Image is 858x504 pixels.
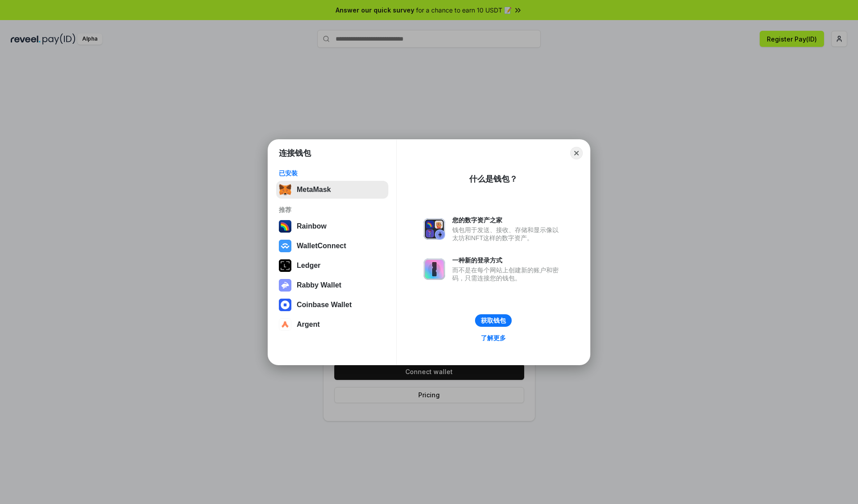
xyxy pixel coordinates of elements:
[279,169,386,177] div: 已安装
[452,226,563,242] div: 钱包用于发送、接收、存储和显示像以太坊和NFT这样的数字资产。
[297,242,346,250] div: WalletConnect
[279,318,291,331] img: svg+xml,%3Csvg%20width%3D%2228%22%20height%3D%2228%22%20viewBox%3D%220%200%2028%2028%22%20fill%3D...
[570,147,583,159] button: Close
[297,186,331,194] div: MetaMask
[279,299,291,311] img: svg+xml,%3Csvg%20width%3D%2228%22%20height%3D%2228%22%20viewBox%3D%220%200%2028%2028%22%20fill%3D...
[276,217,388,235] button: Rainbow
[279,279,291,292] img: svg+xml,%3Csvg%20xmlns%3D%22http%3A%2F%2Fwww.w3.org%2F2000%2Fsvg%22%20fill%3D%22none%22%20viewBox...
[279,148,311,158] h1: 连接钱包
[276,257,388,275] button: Ledger
[297,301,352,309] div: Coinbase Wallet
[297,321,320,329] div: Argent
[297,281,341,289] div: Rabby Wallet
[279,220,291,233] img: svg+xml,%3Csvg%20width%3D%22120%22%20height%3D%22120%22%20viewBox%3D%220%200%20120%20120%22%20fil...
[475,314,512,327] button: 获取钱包
[276,276,388,294] button: Rabby Wallet
[452,266,563,282] div: 而不是在每个网站上创建新的账户和密码，只需连接您的钱包。
[452,216,563,224] div: 您的数字资产之家
[276,296,388,314] button: Coinbase Wallet
[481,317,506,325] div: 获取钱包
[276,316,388,333] button: Argent
[276,181,388,199] button: MetaMask
[297,222,327,230] div: Rainbow
[469,174,517,184] div: 什么是钱包？
[279,240,291,252] img: svg+xml,%3Csvg%20width%3D%2228%22%20height%3D%2228%22%20viewBox%3D%220%200%2028%2028%22%20fill%3D...
[279,183,291,196] img: svg+xml,%3Csvg%20fill%3D%22none%22%20height%3D%2233%22%20viewBox%3D%220%200%2035%2033%22%20width%...
[452,256,563,264] div: 一种新的登录方式
[279,259,291,272] img: svg+xml,%3Csvg%20xmlns%3D%22http%3A%2F%2Fwww.w3.org%2F2000%2Fsvg%22%20width%3D%2228%22%20height%3...
[276,237,388,255] button: WalletConnect
[424,218,445,240] img: svg+xml,%3Csvg%20xmlns%3D%22http%3A%2F%2Fwww.w3.org%2F2000%2Fsvg%22%20fill%3D%22none%22%20viewBox...
[297,262,320,270] div: Ledger
[424,258,445,280] img: svg+xml,%3Csvg%20xmlns%3D%22http%3A%2F%2Fwww.w3.org%2F2000%2Fsvg%22%20fill%3D%22none%22%20viewBox...
[279,206,386,214] div: 推荐
[475,332,511,344] a: 了解更多
[481,334,506,342] div: 了解更多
